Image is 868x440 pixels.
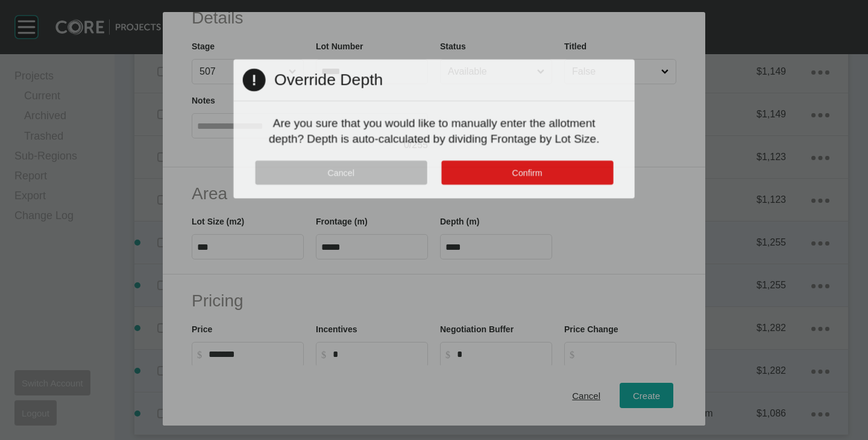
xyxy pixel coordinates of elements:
[327,168,354,178] span: Cancel
[441,161,613,185] button: Confirm
[274,69,383,91] h2: Override Depth
[261,115,607,147] p: Are you sure that you would like to manually enter the allotment depth? Depth is auto-calculated ...
[512,168,542,178] span: Confirm
[255,161,427,185] button: Cancel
